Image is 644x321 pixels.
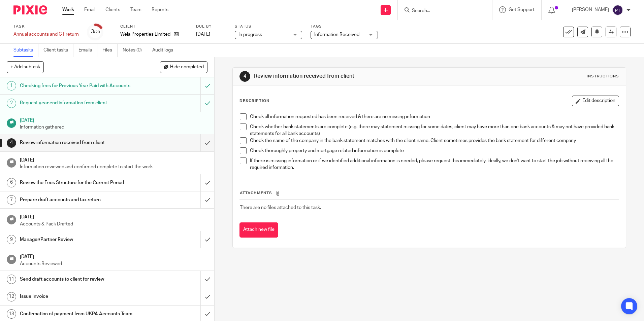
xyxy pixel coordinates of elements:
p: Check all information requested has been received & there are no missing information [250,113,618,120]
div: 12 [7,292,16,301]
a: Client tasks [43,44,73,57]
p: Check whether bank statements are complete (e.g. there may statement missing for some dates, clie... [250,123,618,137]
p: [PERSON_NAME] [572,6,609,13]
h1: Review information received from client [254,73,444,80]
p: Information gathered [20,124,208,131]
label: Client [120,24,188,29]
a: Emails [78,44,97,57]
span: Attachments [240,191,272,195]
p: Accounts Reviewed [20,260,208,267]
h1: Review the Fees Structure for the Current Period [20,178,136,188]
span: Hide completed [170,65,204,70]
label: Due by [196,24,226,29]
button: + Add subtask [7,61,44,73]
div: Annual accounts and CT return [13,31,79,38]
div: 6 [7,178,16,187]
h1: Issue Invoice [20,291,136,301]
a: Team [130,6,141,13]
div: 1 [7,81,16,91]
div: 9 [7,235,16,244]
a: Notes (0) [123,44,147,57]
button: Attach new file [239,222,278,238]
label: Status [235,24,302,29]
input: Search [411,8,472,14]
small: /20 [94,30,100,34]
h1: Checking fees for Previous Year Paid with Accounts [20,81,136,91]
div: 4 [7,138,16,148]
div: 7 [7,195,16,205]
label: Task [13,24,79,29]
p: If there is missing information or if we identified additional information is needed, please requ... [250,157,618,171]
a: Reports [152,6,168,13]
h1: Review information received from client [20,138,136,148]
p: Information reviewed and confirmed complete to start the work [20,164,208,170]
p: Check the name of the company in the bank statement matches with the client name. Client sometime... [250,137,618,144]
span: Information Received [314,32,359,37]
div: 11 [7,275,16,284]
a: Clients [105,6,120,13]
h1: [DATE] [20,212,208,220]
a: Files [102,44,118,57]
h1: [DATE] [20,252,208,260]
div: 13 [7,309,16,319]
h1: Request year end information from client [20,98,136,108]
div: 4 [239,71,250,82]
a: Subtasks [13,44,38,57]
span: Get Support [509,7,535,12]
span: In progress [238,32,262,37]
p: Accounts & Pack Drafted [20,221,208,227]
div: 2 [7,99,16,108]
button: Edit description [572,96,619,106]
h1: Prepare draft accounts and tax return [20,195,136,205]
p: Description [239,98,269,104]
label: Tags [311,24,378,29]
span: [DATE] [196,32,210,37]
h1: [DATE] [20,155,208,164]
h1: [DATE] [20,115,208,124]
div: Instructions [587,74,619,79]
a: Work [62,6,74,13]
button: Hide completed [160,61,207,73]
h1: Manager/Partner Review [20,235,136,245]
div: 3 [91,28,100,36]
span: There are no files attached to this task. [240,205,321,210]
a: Email [84,6,95,13]
a: Audit logs [152,44,178,57]
h1: Send draft accounts to client for review [20,274,136,284]
h1: Confirmation of payment from UKPA Accounts Team [20,309,136,319]
img: Pixie [13,5,47,14]
p: Wela Properties Limited [120,31,170,38]
p: Check thoroughly property and mortgage related information is complete [250,147,618,154]
img: svg%3E [612,5,623,15]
